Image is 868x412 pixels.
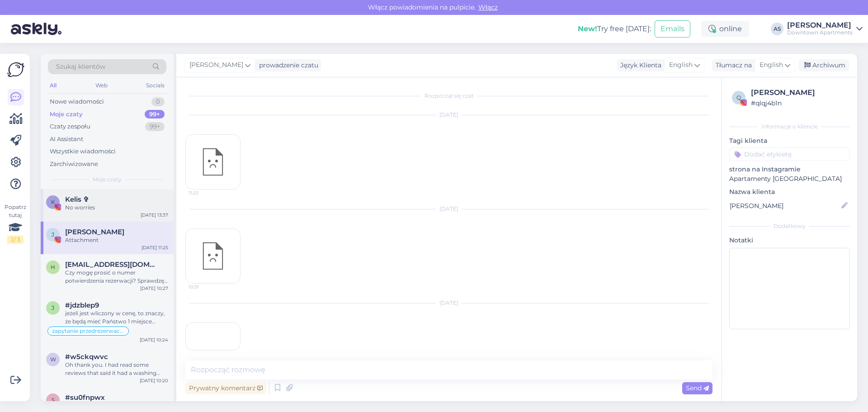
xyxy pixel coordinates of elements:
div: Prywatny komentarz [185,382,266,394]
div: Archiwum [799,59,849,71]
span: #w5ckqwvc [65,353,108,361]
span: 10:31 [189,284,222,290]
p: Notatki [729,236,850,245]
div: Try free [DATE]: [578,24,651,34]
div: Język Klienta [617,61,661,70]
span: heavysnowuk@gmail.com [65,260,159,269]
span: #jdzblep9 [65,301,99,309]
button: Emails [655,20,690,38]
span: w [50,356,56,363]
div: Attachment [65,236,168,244]
div: online [701,21,749,37]
div: [DATE] [185,111,712,119]
div: AI Assistant [50,135,83,144]
span: K [51,199,55,205]
div: 99+ [145,122,165,131]
span: Send [686,384,709,392]
div: Moje czaty [50,110,83,119]
span: j [52,304,54,311]
p: Nazwa klienta [729,187,850,197]
div: Rozpoczął się czat [185,92,712,100]
div: Downtown Apartments [787,29,853,36]
div: No worries [65,204,168,212]
div: All [48,80,58,91]
span: h [51,264,55,270]
div: [PERSON_NAME] [751,87,847,98]
div: jeżeli jest wliczony w cenę, to znaczy, że będą mieć Państwo 1 miejsce gwarantowane. Informacje n... [65,309,168,326]
div: AS [771,23,783,35]
span: Jarosław Mazurkiewicz [65,228,124,236]
span: #su0fnpwx [65,393,105,402]
p: strona na Instagramie [729,165,850,174]
div: Czy mogę prosić o numer potwierdzenia rezerwacji? Sprawdzę czy w tej okolicy mam coś do zarekomen... [65,269,168,285]
div: [DATE] 10:20 [140,377,168,384]
img: Askly Logo [7,61,24,78]
span: s [52,397,55,403]
p: Tagi klienta [729,136,850,146]
div: Oh thank you. I had read some reviews that said it had a washing machine and the description on t... [65,361,168,377]
span: q [736,94,741,101]
div: Informacje o kliencie [729,123,850,131]
div: Wszystkie wiadomości [50,147,116,156]
div: [DATE] [185,299,712,307]
div: [DATE] 13:37 [141,212,168,218]
span: English [759,60,783,70]
div: Dodatkowy [729,222,850,230]
div: Tłumacz na [712,61,752,70]
p: Apartamenty [GEOGRAPHIC_DATA] [729,174,850,184]
div: [DATE] 10:24 [140,336,168,343]
span: [PERSON_NAME] [189,60,243,70]
input: Dodaj nazwę [730,201,840,211]
div: Czaty zespołu [50,122,90,131]
div: 2 / 3 [7,236,24,244]
div: # qlqj4b1n [751,98,847,108]
div: Web [94,80,109,91]
div: [DATE] [185,205,712,213]
span: 11:22 [189,189,222,196]
span: zapytanie przedrezerwacyjne [52,328,124,334]
input: Dodać etykietę [729,147,850,161]
span: Włącz [476,3,500,11]
span: Kelis ✞ [65,195,89,204]
div: Zarchiwizowane [50,160,98,169]
div: [DATE] 10:27 [140,285,168,292]
div: [PERSON_NAME] [787,22,853,29]
b: New! [578,24,597,33]
span: Moje czaty [93,175,122,184]
span: English [669,60,693,70]
span: Szukaj klientów [56,62,105,71]
span: 11:25 [189,350,222,357]
a: [PERSON_NAME]Downtown Apartments [787,22,863,36]
div: Popatrz tutaj [7,203,24,244]
div: 0 [151,97,165,106]
span: J [52,231,54,238]
div: [DATE] 11:25 [142,244,168,251]
div: Nowe wiadomości [50,97,104,106]
div: 99+ [145,110,165,119]
div: prowadzenie czatu [255,61,318,70]
div: Socials [144,80,166,91]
